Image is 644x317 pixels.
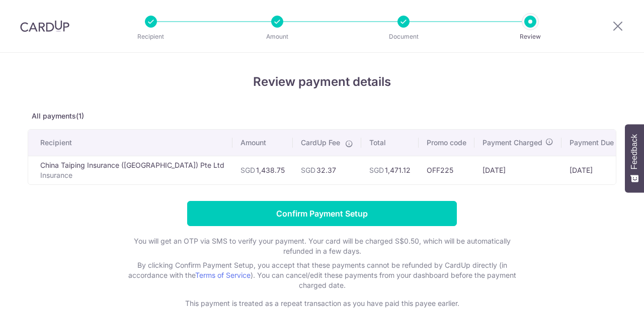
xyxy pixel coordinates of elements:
[361,130,419,156] th: Total
[625,124,644,192] button: Feedback - Show survey
[121,236,523,256] p: You will get an OTP via SMS to verify your payment. Your card will be charged S$0.50, which will ...
[114,32,188,42] p: Recipient
[580,287,634,312] iframe: Opens a widget where you can find more information
[187,201,457,226] input: Confirm Payment Setup
[28,130,232,156] th: Recipient
[121,298,523,308] p: This payment is treated as a repeat transaction as you have paid this payee earlier.
[369,166,384,174] span: SGD
[232,130,293,156] th: Amount
[28,111,616,121] p: All payments(1)
[240,32,314,42] p: Amount
[419,156,474,184] td: OFF225
[301,166,315,174] span: SGD
[366,32,441,42] p: Document
[240,166,255,174] span: SGD
[361,156,419,184] td: 1,471.12
[482,138,542,148] span: Payment Charged
[419,130,474,156] th: Promo code
[474,156,561,184] td: [DATE]
[121,260,523,290] p: By clicking Confirm Payment Setup, you accept that these payments cannot be refunded by CardUp di...
[20,20,69,32] img: CardUp
[28,156,232,184] td: China Taiping Insurance ([GEOGRAPHIC_DATA]) Pte Ltd
[195,271,251,279] a: Terms of Service
[301,138,340,148] span: CardUp Fee
[561,156,633,184] td: [DATE]
[28,73,616,91] h4: Review payment details
[570,138,614,148] span: Payment Due
[40,170,224,180] p: Insurance
[293,156,361,184] td: 32.37
[630,134,639,169] span: Feedback
[493,32,568,42] p: Review
[232,156,293,184] td: 1,438.75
